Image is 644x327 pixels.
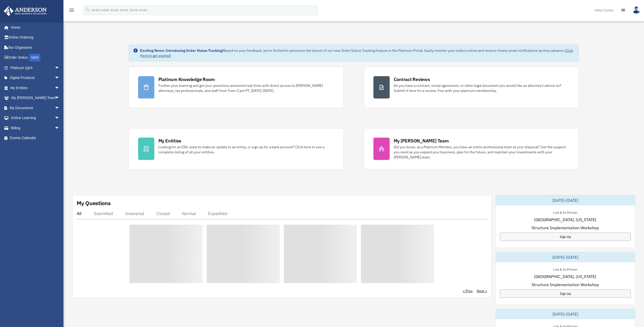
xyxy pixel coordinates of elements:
[2,6,48,16] img: Anderson Advisors Platinum Portal
[364,128,579,169] a: My [PERSON_NAME] Team Did you know, as a Platinum Member, you have an entire professional team at...
[4,133,67,143] a: Events Calendar
[4,53,67,63] a: Order StatusNEW
[55,93,65,103] span: arrow_drop_down
[4,63,67,73] a: Platinum Q&Aarrow_drop_down
[477,288,487,293] a: Next >
[534,273,596,280] span: [GEOGRAPHIC_DATA], [US_STATE]
[633,6,640,14] img: User Pic
[463,288,473,293] a: < Prev
[158,144,334,155] div: Looking for an EIN, want to make an update to an entity, or sign up for a bank account? Click her...
[496,195,635,205] div: [DATE]-[DATE]
[182,211,196,216] div: Normal
[208,211,227,216] div: Expedited
[55,73,65,83] span: arrow_drop_down
[94,211,113,216] div: Submitted
[125,211,144,216] div: Answered
[55,83,65,93] span: arrow_drop_down
[4,22,65,32] a: Home
[394,76,430,83] div: Contract Reviews
[77,211,81,216] div: All
[394,138,449,144] div: My [PERSON_NAME] Team
[129,128,344,169] a: My Entities Looking for an EIN, want to make an update to an entity, or sign up for a bank accoun...
[4,73,67,83] a: Digital Productsarrow_drop_down
[140,48,573,58] a: Click Here to get started!
[394,83,570,93] div: Do you have a contract, rental agreement, or other legal document you would like an attorney's ad...
[4,113,67,123] a: Online Learningarrow_drop_down
[55,103,65,113] span: arrow_drop_down
[4,123,67,133] a: Billingarrow_drop_down
[55,113,65,123] span: arrow_drop_down
[4,83,67,93] a: My Entitiesarrow_drop_down
[129,67,344,108] a: Platinum Knowledge Room Further your learning and get your questions answered real-time with dire...
[69,7,75,13] i: menu
[55,63,65,73] span: arrow_drop_down
[549,266,581,272] div: Live & In-Person
[158,83,334,93] div: Further your learning and get your questions answered real-time with direct access to [PERSON_NAM...
[140,48,223,53] strong: Exciting News: Introducing Order Status Tracking!
[496,252,635,262] div: [DATE]-[DATE]
[532,282,599,288] span: Structure Implementation Workshop
[532,225,599,231] span: Structure Implementation Workshop
[69,9,75,13] a: menu
[4,93,67,103] a: My [PERSON_NAME] Teamarrow_drop_down
[85,7,90,12] i: search
[496,309,635,319] div: [DATE]-[DATE]
[140,48,575,58] div: Based on your feedback, we're thrilled to announce the launch of our new Order Status Tracking fe...
[4,42,67,53] a: Tax Organizers
[4,32,67,43] a: Online Ordering
[364,67,579,108] a: Contract Reviews Do you have a contract, rental agreement, or other legal document you would like...
[77,199,111,207] div: My Questions
[549,209,581,215] div: Live & In-Person
[156,211,170,216] div: Closed
[55,123,65,133] span: arrow_drop_down
[158,138,181,144] div: My Entities
[500,289,631,298] a: Sign Up
[534,217,596,223] span: [GEOGRAPHIC_DATA], [US_STATE]
[29,54,40,61] div: NEW
[500,233,631,241] a: Sign Up
[4,103,67,113] a: My Documentsarrow_drop_down
[394,144,570,160] div: Did you know, as a Platinum Member, you have an entire professional team at your disposal? Get th...
[158,76,215,83] div: Platinum Knowledge Room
